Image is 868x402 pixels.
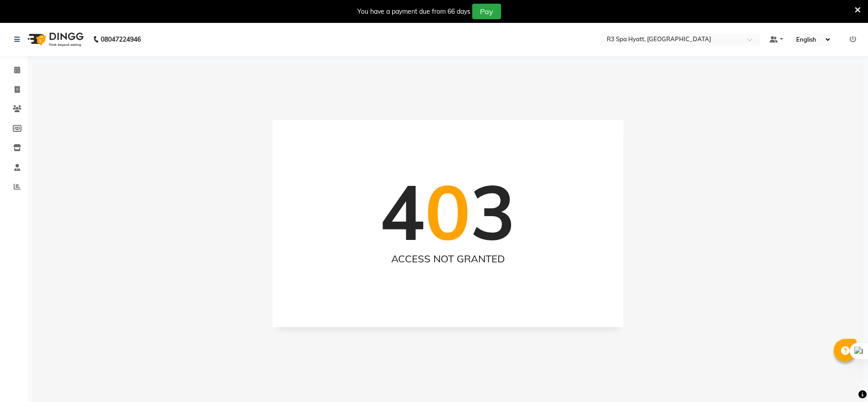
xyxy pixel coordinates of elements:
[23,27,86,52] img: logo
[425,164,470,259] span: 0
[101,27,141,52] b: 08047224946
[291,253,605,265] h2: ACCESS NOT GRANTED
[472,4,501,19] button: Pay
[357,7,470,16] div: You have a payment due from 66 days
[830,365,859,393] iframe: chat widget
[380,166,516,257] h1: 4 3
